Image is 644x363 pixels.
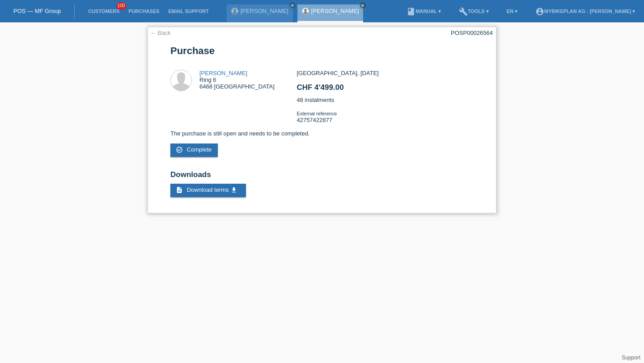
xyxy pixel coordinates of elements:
a: [PERSON_NAME] [241,8,288,14]
p: The purchase is still open and needs to be completed. [170,130,474,137]
a: Purchases [124,8,164,14]
a: Email Support [164,8,213,14]
a: account_circleMybikeplan AG - [PERSON_NAME] ▾ [531,8,640,14]
span: 100 [116,2,127,10]
a: bookManual ▾ [402,8,445,14]
a: close [289,2,296,8]
span: Download terms [187,186,229,193]
i: account_circle [535,7,544,16]
div: POSP00026564 [451,30,493,36]
i: close [360,3,365,8]
a: EN ▾ [502,8,522,14]
a: POS — MF Group [13,8,61,14]
i: check_circle_outline [176,146,183,153]
h2: Downloads [170,170,474,184]
h2: CHF 4'499.00 [297,83,473,97]
div: [GEOGRAPHIC_DATA], [DATE] 48 instalments 42757422877 [297,70,473,130]
span: External reference [297,111,337,116]
div: Ring 6 6468 [GEOGRAPHIC_DATA] [199,70,275,90]
h1: Purchase [170,45,474,56]
i: get_app [230,186,237,194]
a: Support [622,355,640,361]
i: description [176,186,183,194]
i: book [407,7,415,16]
a: Customers [84,8,124,14]
a: description Download terms get_app [170,184,246,197]
i: build [459,7,468,16]
a: [PERSON_NAME] [199,70,247,76]
a: buildTools ▾ [454,8,493,14]
i: close [290,3,295,8]
a: [PERSON_NAME] [311,8,359,14]
a: close [360,2,366,8]
span: Complete [187,146,212,153]
a: ← Back [150,30,171,36]
a: check_circle_outline Complete [170,144,218,157]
